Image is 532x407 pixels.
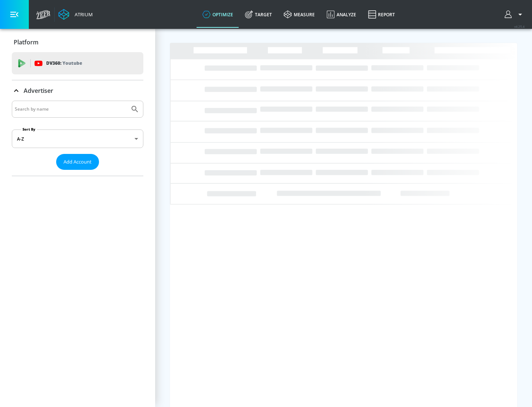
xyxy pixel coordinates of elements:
[197,1,239,28] a: optimize
[278,1,321,28] a: measure
[14,38,38,46] p: Platform
[12,170,143,176] nav: list of Advertiser
[62,59,82,67] p: Youtube
[46,59,82,67] p: DV360:
[12,101,143,176] div: Advertiser
[12,80,143,101] div: Advertiser
[15,104,127,114] input: Search by name
[514,24,525,28] span: v 4.25.4
[72,11,93,18] div: Atrium
[12,129,143,148] div: A-Z
[12,32,143,53] div: Platform
[12,52,143,74] div: DV360: Youtube
[58,9,93,20] a: Atrium
[21,127,37,132] label: Sort By
[64,158,92,166] span: Add Account
[362,1,401,28] a: Report
[56,154,99,170] button: Add Account
[321,1,362,28] a: Analyze
[24,87,53,95] p: Advertiser
[239,1,278,28] a: Target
